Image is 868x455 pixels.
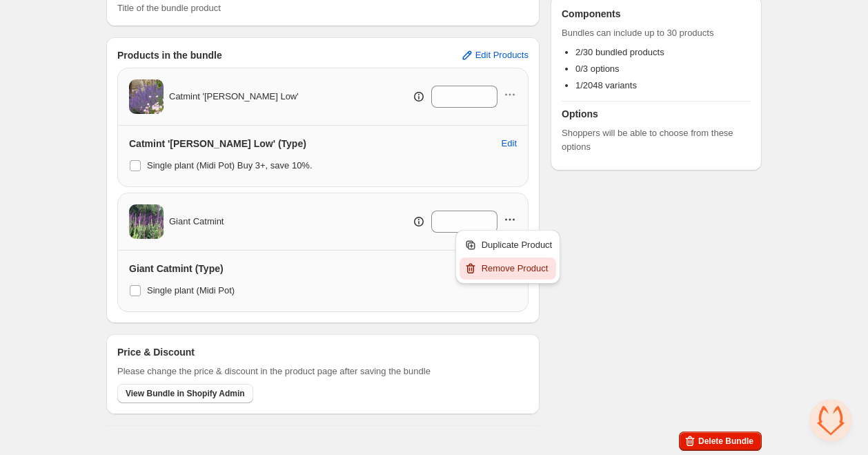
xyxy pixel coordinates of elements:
span: Giant Catmint [169,215,224,229]
span: Edit Products [475,50,529,61]
button: View Bundle in Shopify Admin [117,384,253,403]
span: View Bundle in Shopify Admin [126,388,245,399]
h3: Catmint '[PERSON_NAME] Low' (Type) [129,137,306,151]
span: Delete Bundle [698,436,753,447]
img: Giant Catmint [129,204,164,239]
span: Shoppers will be able to choose from these options [562,126,751,154]
span: Edit [502,138,517,149]
div: Open chat [810,400,851,441]
button: Edit [493,133,525,155]
span: 1/2048 variants [575,80,637,90]
img: Catmint 'Walker's Low' [129,79,164,114]
button: Delete Bundle [679,432,762,451]
h3: Price & Discount [117,345,195,359]
h3: Options [562,107,751,121]
span: Duplicate Product [482,238,553,252]
span: Remove Product [482,262,553,275]
span: 0/3 options [575,64,620,74]
span: Bundles can include up to 30 products [562,26,751,40]
span: Title of the bundle product [117,3,221,13]
h3: Products in the bundle [117,48,222,62]
span: Please change the price & discount in the product page after saving the bundle [117,365,431,378]
span: Catmint '[PERSON_NAME] Low' [169,90,299,104]
button: Edit Products [452,44,537,66]
h3: Components [562,7,621,21]
span: Single plant (Midi Pot) [147,285,235,296]
span: 2/30 bundled products [575,47,664,57]
span: Single plant (Midi Pot) Buy 3+, save 10%. [147,160,313,171]
h3: Giant Catmint (Type) [129,262,224,275]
